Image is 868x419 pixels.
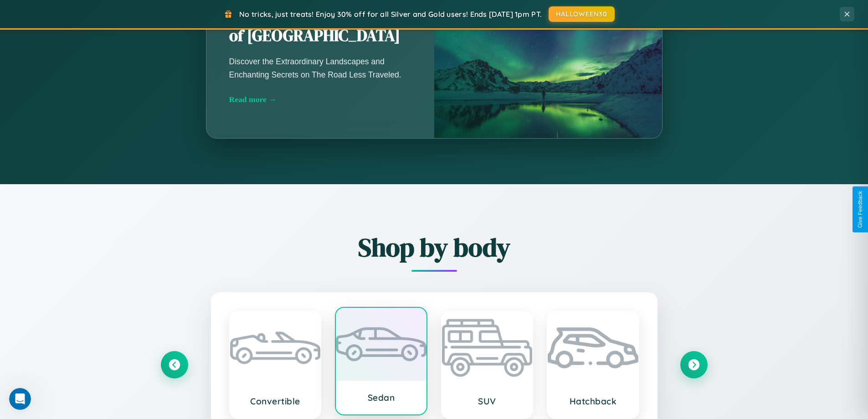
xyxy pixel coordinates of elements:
iframe: Intercom live chat [9,388,31,410]
button: HALLOWEEN30 [549,6,615,22]
span: No tricks, just treats! Enjoy 30% off for all Silver and Gold users! Ends [DATE] 1pm PT. [239,10,542,19]
p: Discover the Extraordinary Landscapes and Enchanting Secrets on The Road Less Traveled. [229,55,411,81]
h2: Shop by body [161,230,708,265]
div: Give Feedback [857,191,863,228]
h3: Hatchback [557,396,629,407]
h3: Sedan [345,392,417,403]
h3: SUV [451,396,524,407]
div: Read more → [229,95,411,104]
h2: Unearthing the Mystique of [GEOGRAPHIC_DATA] [229,5,411,47]
h3: Convertible [239,396,312,407]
